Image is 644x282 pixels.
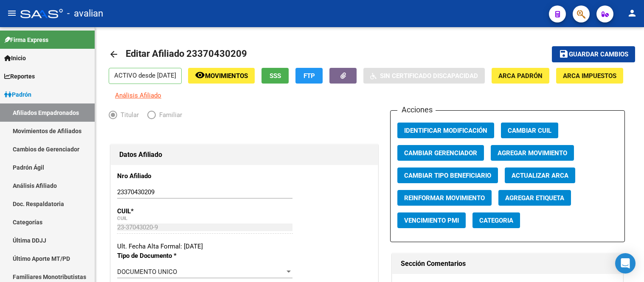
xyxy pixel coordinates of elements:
button: ARCA Padrón [492,68,549,84]
span: Vencimiento PMI [404,217,459,224]
button: Guardar cambios [552,46,635,62]
span: Titular [117,110,139,120]
h3: Acciones [397,104,436,116]
span: Firma Express [4,35,48,45]
span: ARCA Padrón [498,72,543,80]
button: Identificar Modificación [397,123,494,138]
h1: Sección Comentarios [401,257,614,271]
span: Cambiar Gerenciador [404,149,477,157]
mat-icon: remove_red_eye [195,70,205,80]
span: Familiar [156,110,182,120]
div: Open Intercom Messenger [615,253,636,274]
span: Actualizar ARCA [512,172,568,179]
span: Análisis Afiliado [115,92,161,99]
span: DOCUMENTO UNICO [117,268,177,276]
h1: Datos Afiliado [119,148,369,162]
button: ARCA Impuestos [556,68,623,84]
button: Agregar Movimiento [491,145,574,161]
span: ARCA Impuestos [563,72,616,80]
mat-icon: menu [7,8,17,18]
span: Agregar Movimiento [498,149,567,157]
div: Ult. Fecha Alta Formal: [DATE] [117,242,371,251]
p: Nro Afiliado [117,171,194,181]
span: Sin Certificado Discapacidad [380,72,478,80]
span: Agregar Etiqueta [505,194,564,202]
button: Cambiar Gerenciador [397,145,484,161]
span: Cambiar Tipo Beneficiario [404,172,491,179]
span: Inicio [4,53,26,63]
span: Padrón [4,90,31,99]
mat-icon: person [627,8,637,18]
button: Cambiar CUIL [501,123,558,138]
p: ACTIVO desde [DATE] [109,68,182,84]
button: Cambiar Tipo Beneficiario [397,168,498,183]
span: Guardar cambios [569,51,628,59]
span: Reportes [4,72,35,81]
button: SSS [262,68,289,84]
button: Categoria [472,212,520,228]
span: SSS [270,72,281,80]
span: Categoria [479,217,513,224]
span: Cambiar CUIL [508,127,551,134]
p: Tipo de Documento * [117,251,194,260]
button: Sin Certificado Discapacidad [363,68,485,84]
mat-icon: save [559,49,569,59]
span: Reinformar Movimiento [404,194,485,202]
mat-icon: arrow_back [109,49,119,59]
span: - avalian [67,4,103,23]
span: Editar Afiliado 23370430209 [126,48,247,59]
button: Movimientos [188,68,255,84]
button: Actualizar ARCA [505,168,575,183]
button: Vencimiento PMI [397,212,466,228]
p: CUIL [117,207,194,216]
span: Movimientos [205,72,248,80]
button: FTP [295,68,323,84]
span: FTP [304,72,315,80]
mat-radio-group: Elija una opción [109,113,191,120]
button: Reinformar Movimiento [397,190,492,206]
span: Identificar Modificación [404,127,487,134]
button: Agregar Etiqueta [498,190,571,206]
